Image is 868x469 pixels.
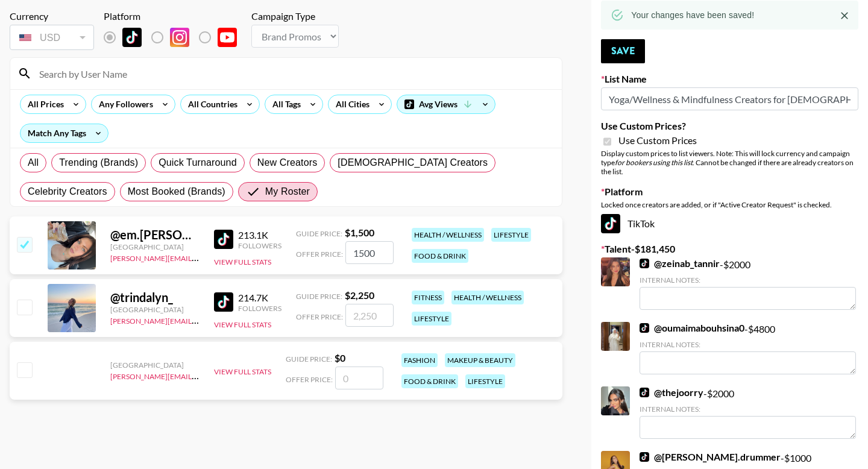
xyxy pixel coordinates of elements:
[640,257,856,310] div: - $ 2000
[329,95,372,113] div: All Cities
[640,340,856,349] div: Internal Notes:
[640,322,856,374] div: - $ 4800
[20,95,66,113] div: All Prices
[20,124,108,142] div: Match Any Tags
[10,10,94,22] div: Currency
[296,292,342,301] span: Guide Price:
[251,10,339,22] div: Campaign Type
[265,95,303,113] div: All Tags
[238,241,281,250] div: Followers
[128,184,225,199] span: Most Booked (Brands)
[601,243,858,255] label: Talent - $ 181,450
[218,28,237,47] img: YouTube
[491,228,531,242] div: lifestyle
[345,241,394,264] input: 1,500
[110,251,346,263] a: [PERSON_NAME][EMAIL_ADDRESS][PERSON_NAME][DOMAIN_NAME]
[345,227,374,238] strong: $ 1,500
[159,156,237,170] span: Quick Turnaround
[296,229,342,238] span: Guide Price:
[214,292,233,312] img: TikTok
[32,64,555,83] input: Search by User Name
[345,289,374,301] strong: $ 2,250
[214,230,233,249] img: TikTok
[640,386,856,439] div: - $ 2000
[238,229,281,241] div: 213.1K
[601,200,858,209] div: Locked once creators are added, or if "Active Creator Request" is checked.
[238,304,281,313] div: Followers
[92,95,156,113] div: Any Followers
[170,28,189,47] img: Instagram
[640,404,856,414] div: Internal Notes:
[104,25,247,50] div: List locked to TikTok.
[257,156,318,170] span: New Creators
[601,186,858,198] label: Platform
[615,158,693,167] em: for bookers using this list
[296,250,343,259] span: Offer Price:
[214,367,271,376] button: View Full Stats
[110,370,346,381] a: [PERSON_NAME][EMAIL_ADDRESS][PERSON_NAME][DOMAIN_NAME]
[122,28,142,47] img: TikTok
[286,354,332,364] span: Guide Price:
[401,353,438,367] div: fashion
[640,257,720,269] a: @zeinab_tannir
[601,214,620,233] img: TikTok
[28,184,107,199] span: Celebrity Creators
[286,375,333,384] span: Offer Price:
[335,352,345,364] strong: $ 0
[401,374,458,388] div: food & drink
[338,156,488,170] span: [DEMOGRAPHIC_DATA] Creators
[640,386,703,398] a: @thejoorry
[640,451,781,463] a: @[PERSON_NAME].drummer
[640,452,649,462] img: TikTok
[601,73,858,85] label: List Name
[181,95,240,113] div: All Countries
[601,214,858,233] div: TikTok
[640,388,649,397] img: TikTok
[412,228,484,242] div: health / wellness
[412,291,444,304] div: fitness
[601,39,645,63] button: Save
[12,27,92,48] div: USD
[451,291,524,304] div: health / wellness
[59,156,138,170] span: Trending (Brands)
[601,120,858,132] label: Use Custom Prices?
[412,249,468,263] div: food & drink
[265,184,310,199] span: My Roster
[412,312,451,326] div: lifestyle
[214,320,271,329] button: View Full Stats
[110,360,200,370] div: [GEOGRAPHIC_DATA]
[110,305,200,314] div: [GEOGRAPHIC_DATA]
[110,314,346,326] a: [PERSON_NAME][EMAIL_ADDRESS][PERSON_NAME][DOMAIN_NAME]
[397,95,495,113] div: Avg Views
[618,134,697,146] span: Use Custom Prices
[214,257,271,266] button: View Full Stats
[110,227,200,242] div: @ em.[PERSON_NAME]
[465,374,505,388] div: lifestyle
[640,275,856,285] div: Internal Notes:
[631,4,754,26] div: Your changes have been saved!
[110,242,200,251] div: [GEOGRAPHIC_DATA]
[601,149,858,176] div: Display custom prices to list viewers. Note: This will lock currency and campaign type . Cannot b...
[238,292,281,304] div: 214.7K
[640,322,744,334] a: @oumaimabouhsina0
[640,323,649,333] img: TikTok
[10,22,94,52] div: Currency is locked to USD
[110,290,200,305] div: @ trindalyn_
[835,7,854,25] button: Close
[104,10,247,22] div: Platform
[445,353,515,367] div: makeup & beauty
[335,367,383,389] input: 0
[345,304,394,327] input: 2,250
[296,312,343,321] span: Offer Price:
[28,156,39,170] span: All
[640,259,649,268] img: TikTok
